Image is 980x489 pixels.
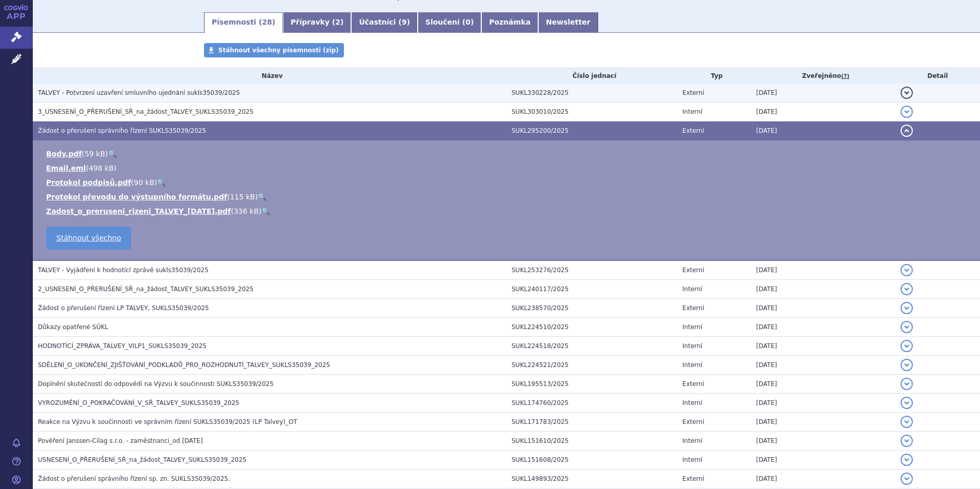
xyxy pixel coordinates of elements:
a: Přípravky (2) [283,12,351,33]
button: detail [901,264,913,276]
td: [DATE] [751,103,895,121]
td: [DATE] [751,394,895,413]
th: Typ [677,68,751,84]
span: Externí [682,418,704,425]
a: 🔍 [261,207,270,215]
td: SUKL174760/2025 [506,394,677,413]
li: ( ) [46,192,970,202]
span: Interní [682,323,702,331]
td: SUKL224510/2025 [506,318,677,337]
span: Externí [682,380,704,388]
button: detail [901,125,913,137]
td: [DATE] [751,413,895,432]
span: 59 kB [85,150,105,158]
span: Důkazy opatřené SÚKL [38,323,108,331]
abbr: (?) [841,73,849,80]
button: detail [901,302,913,314]
th: Číslo jednací [506,68,677,84]
td: [DATE] [751,375,895,394]
span: USNESENÍ_O_PŘERUŠENÍ_SŘ_na_žádost_TALVEY_SUKLS35039_2025 [38,456,247,463]
th: Zveřejněno [751,68,895,84]
li: ( ) [46,177,970,188]
span: SDĚLENÍ_O_UKONČENÍ_ZJIŠŤOVÁNÍ_PODKLADŮ_PRO_ROZHODNUTÍ_TALVEY_SUKLS35039_2025 [38,361,330,369]
th: Název [33,68,506,84]
td: [DATE] [751,451,895,470]
span: Interní [682,399,702,406]
td: [DATE] [751,280,895,299]
span: 9 [402,18,407,26]
td: SUKL238570/2025 [506,299,677,318]
span: Žádost o přerušení řízení LP TALVEY, SUKLS35039/2025 [38,304,209,312]
td: SUKL240117/2025 [506,280,677,299]
a: Protokol podpisů.pdf [46,178,131,187]
span: TALVEY - Potvrzení uzavření smluvního ujednání sukls35039/2025 [38,89,240,96]
a: Písemnosti (28) [204,12,283,33]
a: Body.pdf [46,150,82,158]
td: SUKL224518/2025 [506,337,677,356]
td: SUKL330228/2025 [506,84,677,103]
button: detail [901,340,913,352]
span: Reakce na Výzvu k součinnosti ve správním řízení SUKLS35039/2025 (LP Talvey)_OT [38,418,297,425]
a: Stáhnout všechny písemnosti (zip) [204,43,344,57]
span: Pověření Janssen-Cilag s.r.o. - zaměstnanci_od 03.03.2025 [38,437,203,444]
th: Detail [895,68,980,84]
span: Stáhnout všechny písemnosti (zip) [218,47,339,54]
span: Externí [682,267,704,274]
span: VYROZUMĚNÍ_O_POKRAČOVÁNÍ_V_SŘ_TALVEY_SUKLS35039_2025 [38,399,239,406]
a: Sloučení (0) [418,12,481,33]
a: Poznámka [481,12,538,33]
td: SUKL303010/2025 [506,103,677,121]
td: SUKL195513/2025 [506,375,677,394]
span: 0 [465,18,471,26]
td: [DATE] [751,337,895,356]
span: HODNOTÍCÍ_ZPRÁVA_TALVEY_VILP1_SUKLS35039_2025 [38,342,207,350]
td: [DATE] [751,121,895,140]
button: detail [901,454,913,466]
button: detail [901,435,913,447]
button: detail [901,321,913,333]
button: detail [901,473,913,485]
a: Stáhnout všechno [46,227,131,250]
a: Newsletter [538,12,598,33]
span: Interní [682,437,702,444]
span: Externí [682,127,704,134]
td: [DATE] [751,356,895,375]
td: [DATE] [751,260,895,280]
button: detail [901,378,913,390]
button: detail [901,397,913,409]
td: [DATE] [751,470,895,488]
button: detail [901,283,913,295]
span: Externí [682,304,704,312]
span: TALVEY - Vyjádření k hodnotící zprávě sukls35039/2025 [38,267,209,274]
li: ( ) [46,206,970,216]
a: 🔍 [157,178,166,187]
span: Interní [682,286,702,293]
span: Interní [682,342,702,350]
button: detail [901,416,913,428]
span: 115 kB [230,193,255,201]
a: Zadost_o_preruseni_rizeni_TALVEY_[DATE].pdf [46,207,231,215]
button: detail [901,106,913,118]
a: Protokol převodu do výstupního formátu.pdf [46,193,227,201]
span: 28 [262,18,272,26]
span: Externí [682,475,704,482]
td: SUKL151608/2025 [506,451,677,470]
span: Interní [682,456,702,463]
span: 336 kB [234,207,259,215]
span: 3_USNESENÍ_O_PŘERUŠENÍ_SŘ_na_žádost_TALVEY_SUKLS35039_2025 [38,108,254,115]
span: Žádost o přerušení správního řízení sp. zn. SUKLS35039/2025. [38,475,230,482]
a: 🔍 [258,193,267,201]
span: 498 kB [89,164,114,172]
span: 2_USNESENÍ_O_PŘERUŠENÍ_SŘ_na_žádost_TALVEY_SUKLS35039_2025 [38,286,254,293]
a: 🔍 [108,150,117,158]
span: Externí [682,89,704,96]
td: [DATE] [751,318,895,337]
span: Žádost o přerušení správního řízení SUKLS35039/2025 [38,127,206,134]
span: Interní [682,108,702,115]
td: SUKL171783/2025 [506,413,677,432]
span: 90 kB [134,178,154,187]
td: [DATE] [751,432,895,451]
td: [DATE] [751,299,895,318]
td: [DATE] [751,84,895,103]
span: Doplnění skutečností do odpovědi na Výzvu k součinnosti SUKLS35039/2025 [38,380,274,388]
